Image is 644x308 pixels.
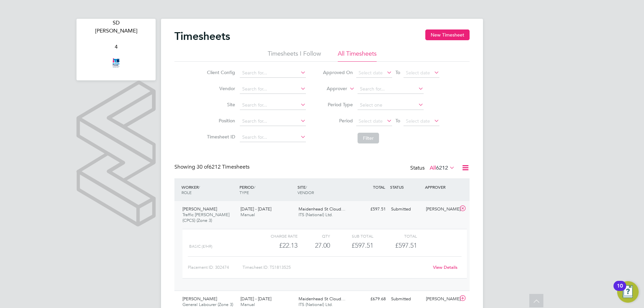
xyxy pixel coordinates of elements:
input: Select one [358,101,424,110]
input: Search for... [240,101,306,110]
span: Maidenhead St Cloud… [299,206,345,212]
span: General Labourer (Zone 3) [182,302,233,307]
span: Select date [406,118,430,124]
span: £597.51 [395,241,417,249]
span: 6212 [436,165,448,171]
label: Approver [317,85,347,92]
h2: Timesheets [174,29,230,43]
span: 4 [115,44,118,50]
div: £679.68 [354,294,388,305]
input: Search for... [240,68,306,78]
a: SD[PERSON_NAME] [85,19,148,35]
span: [DATE] - [DATE] [240,206,271,212]
label: Approved On [323,69,353,75]
span: ITS (National) Ltd. [299,212,333,218]
span: 6212 Timesheets [197,164,250,170]
label: Vendor [205,85,235,91]
span: Select date [359,70,383,76]
label: Site [205,102,235,108]
label: Position [205,118,235,124]
div: PERIOD [238,181,296,198]
span: ROLE [181,190,192,195]
div: Showing [174,164,251,171]
label: Period Type [323,102,353,108]
li: Timesheets I Follow [268,50,321,62]
label: Timesheet ID [205,134,235,140]
div: APPROVER [423,181,458,193]
div: £597.51 [330,240,373,251]
span: Manual [240,212,255,218]
span: / [254,184,255,190]
span: VENDOR [298,190,314,195]
div: Submitted [388,294,423,305]
div: Timesheet ID: TS1813525 [243,262,429,273]
span: TOTAL [373,184,385,190]
a: View Details [433,264,458,270]
button: Filter [358,133,379,143]
a: 4 [85,35,148,51]
nav: Main navigation [76,19,156,80]
span: / [199,184,200,190]
button: Open Resource Center, 10 new notifications [617,281,639,303]
span: To [393,68,402,77]
span: Maidenhead St Cloud… [299,296,345,302]
span: 30 of [197,164,209,170]
span: [PERSON_NAME] [182,296,217,302]
span: Manual [240,302,255,307]
span: Select date [359,118,383,124]
label: All [430,165,455,171]
span: Traffic [PERSON_NAME] (CPCS) (Zone 3) [182,212,229,223]
div: WORKER [180,181,238,198]
span: [DATE] - [DATE] [240,296,271,302]
div: Status [410,164,456,173]
div: 27.00 [298,240,330,251]
input: Search for... [240,117,306,126]
a: Go to home page [85,58,148,68]
div: £597.51 [354,204,388,215]
div: STATUS [388,181,423,193]
span: SD [113,19,120,26]
div: £22.13 [254,240,298,251]
span: TYPE [239,190,249,195]
label: Period [323,118,353,124]
input: Search for... [240,133,306,142]
div: Submitted [388,204,423,215]
span: / [306,184,307,190]
div: Sub Total [330,232,373,240]
img: itsconstruction-logo-retina.png [111,58,121,68]
div: SITE [296,181,354,198]
div: 10 [617,286,623,295]
div: Placement ID: 302474 [188,262,243,273]
span: To [393,116,402,125]
span: Stuart Douglas [95,27,137,35]
span: Basic (£/HR) [189,244,212,249]
li: All Timesheets [338,50,377,62]
div: QTY [298,232,330,240]
div: Charge rate [254,232,298,240]
span: Select date [406,70,430,76]
div: Total [373,232,417,240]
div: [PERSON_NAME] [423,294,458,305]
input: Search for... [240,84,306,94]
input: Search for... [358,84,424,94]
span: ITS (National) Ltd. [299,302,333,307]
div: [PERSON_NAME] [423,204,458,215]
span: [PERSON_NAME] [182,206,217,212]
button: New Timesheet [425,29,470,40]
label: Client Config [205,69,235,75]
